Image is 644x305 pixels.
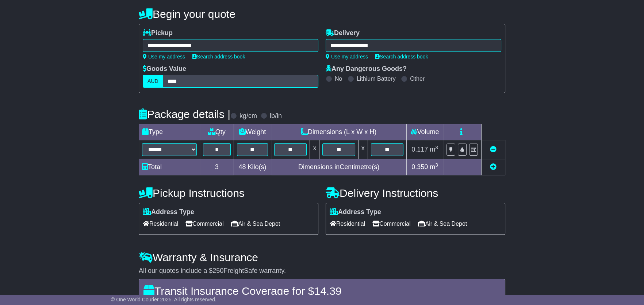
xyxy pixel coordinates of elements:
[238,163,246,171] span: 48
[139,8,505,20] h4: Begin your quote
[143,75,163,88] label: AUD
[435,162,438,168] sup: 3
[430,146,438,153] span: m
[143,208,194,216] label: Address Type
[271,159,407,175] td: Dimensions in Centimetre(s)
[239,112,257,120] label: kg/cm
[200,124,234,140] td: Qty
[326,54,368,60] a: Use my address
[375,54,428,60] a: Search address book
[270,112,282,120] label: lb/in
[410,75,425,82] label: Other
[435,145,438,150] sup: 3
[326,65,407,73] label: Any Dangerous Goods?
[430,163,438,171] span: m
[185,218,223,229] span: Commercial
[234,159,271,175] td: Kilo(s)
[271,124,407,140] td: Dimensions (L x W x H)
[139,108,230,120] h4: Package details |
[335,75,342,82] label: No
[143,29,173,37] label: Pickup
[139,251,505,263] h4: Warranty & Insurance
[111,297,216,302] span: © One World Courier 2025. All rights reserved.
[231,218,280,229] span: Air & Sea Depot
[411,163,428,171] span: 0.350
[139,187,318,199] h4: Pickup Instructions
[139,124,200,140] td: Type
[200,159,234,175] td: 3
[372,218,410,229] span: Commercial
[326,187,505,199] h4: Delivery Instructions
[143,65,186,73] label: Goods Value
[143,218,178,229] span: Residential
[411,146,428,153] span: 0.117
[212,267,223,274] span: 250
[139,159,200,175] td: Total
[358,140,368,159] td: x
[406,124,443,140] td: Volume
[326,29,360,37] label: Delivery
[490,146,497,153] a: Remove this item
[192,54,245,60] a: Search address book
[357,75,396,82] label: Lithium Battery
[143,54,185,60] a: Use my address
[310,140,319,159] td: x
[490,163,497,171] a: Add new item
[418,218,467,229] span: Air & Sea Depot
[139,267,505,275] div: All our quotes include a $ FreightSafe warranty.
[314,285,341,297] span: 14.39
[330,218,365,229] span: Residential
[330,208,381,216] label: Address Type
[234,124,271,140] td: Weight
[143,285,501,297] h4: Transit Insurance Coverage for $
